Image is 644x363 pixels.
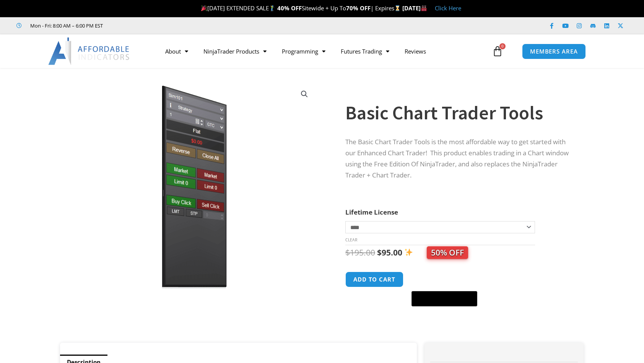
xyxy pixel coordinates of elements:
strong: [DATE] [402,4,427,12]
span: Mon - Fri: 8:00 AM – 6:00 PM EST [28,21,103,30]
span: [DATE] EXTENDED SALE Sitewide + Up To | Expires [199,4,402,12]
bdi: 95.00 [377,247,402,258]
span: 0 [499,43,506,49]
label: Lifetime License [345,208,398,216]
button: Buy with GPay [411,291,477,306]
iframe: Secure express checkout frame [410,270,479,289]
img: ⌛ [395,5,400,11]
bdi: 195.00 [345,247,375,258]
span: $ [345,247,350,258]
a: 0 [481,40,514,62]
span: 50% OFF [427,246,468,259]
a: About [158,42,196,60]
a: View full-screen image gallery [298,87,311,101]
img: 🎉 [201,5,207,11]
img: 🏭 [421,5,427,11]
iframe: Customer reviews powered by Trustpilot [114,22,228,29]
a: Futures Trading [333,42,397,60]
a: Click Here [435,4,461,12]
button: Add to cart [345,272,403,287]
strong: 70% OFF [346,4,371,12]
img: ✨ [405,248,413,256]
span: $ [377,247,382,258]
img: LogoAI | Affordable Indicators – NinjaTrader [48,37,130,65]
img: BasicTools | Affordable Indicators – NinjaTrader [71,81,317,293]
p: The Basic Chart Trader Tools is the most affordable way to get started with our Enhanced Chart Tr... [345,137,569,181]
a: MEMBERS AREA [522,44,586,59]
a: Programming [274,42,333,60]
h1: Basic Chart Trader Tools [345,99,569,126]
nav: Menu [158,42,490,60]
a: NinjaTrader Products [196,42,274,60]
a: Clear options [345,237,357,243]
img: 🏌️‍♂️ [269,5,275,11]
strong: 40% OFF [277,4,302,12]
span: MEMBERS AREA [530,49,578,54]
a: Reviews [397,42,434,60]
